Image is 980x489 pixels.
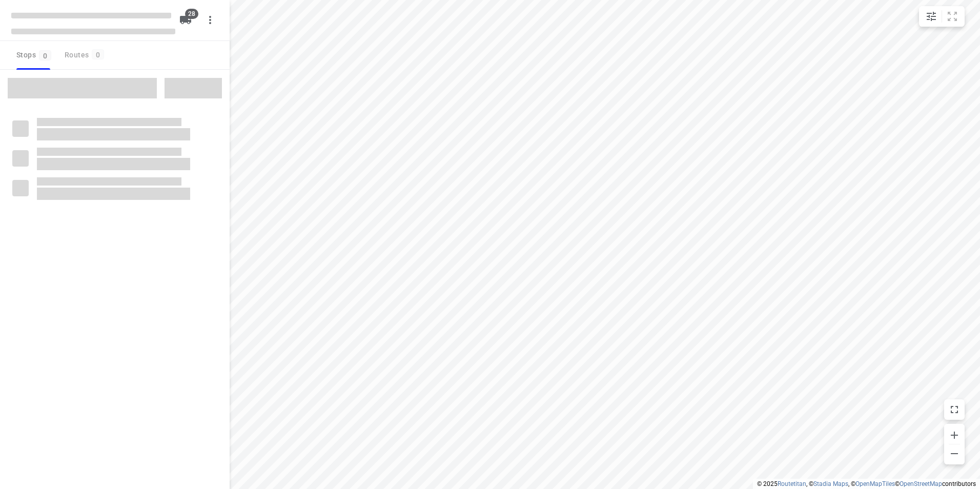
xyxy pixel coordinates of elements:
[778,480,806,487] a: Routetitan
[813,480,848,487] a: Stadia Maps
[921,6,942,27] button: Map settings
[900,480,942,487] a: OpenStreetMap
[919,6,965,27] div: small contained button group
[757,480,976,487] li: © 2025 , © , © © contributors
[855,480,895,487] a: OpenMapTiles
